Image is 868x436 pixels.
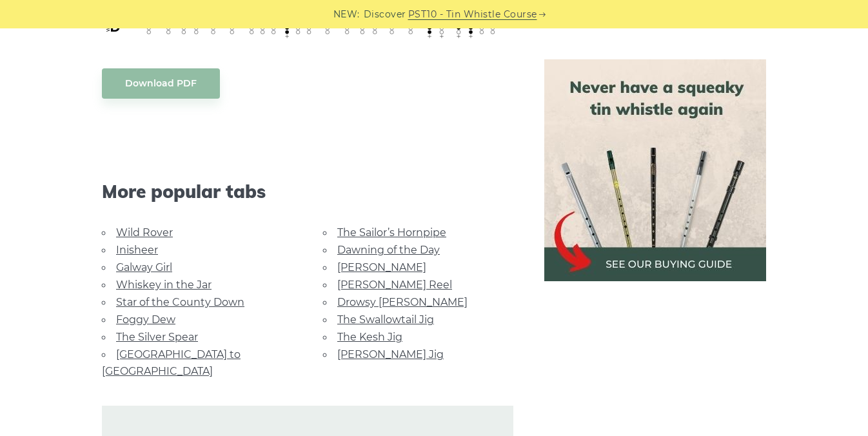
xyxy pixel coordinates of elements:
[337,331,402,343] a: The Kesh Jig
[337,313,434,326] a: The Swallowtail Jig
[116,279,212,291] a: Whiskey in the Jar
[116,331,198,343] a: The Silver Spear
[408,7,537,22] a: PST10 - Tin Whistle Course
[116,261,172,273] a: Galway Girl
[337,279,452,291] a: [PERSON_NAME] Reel
[333,7,360,22] span: NEW:
[337,261,426,273] a: [PERSON_NAME]
[102,68,220,99] a: Download PDF
[102,181,513,203] span: More popular tabs
[337,226,446,239] a: The Sailor’s Hornpipe
[364,7,406,22] span: Discover
[337,296,468,308] a: Drowsy [PERSON_NAME]
[116,313,175,326] a: Foggy Dew
[544,59,766,281] img: tin whistle buying guide
[116,296,244,308] a: Star of the County Down
[116,244,158,256] a: Inisheer
[337,348,444,361] a: [PERSON_NAME] Jig
[337,244,440,256] a: Dawning of the Day
[116,226,173,239] a: Wild Rover
[102,348,241,377] a: [GEOGRAPHIC_DATA] to [GEOGRAPHIC_DATA]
